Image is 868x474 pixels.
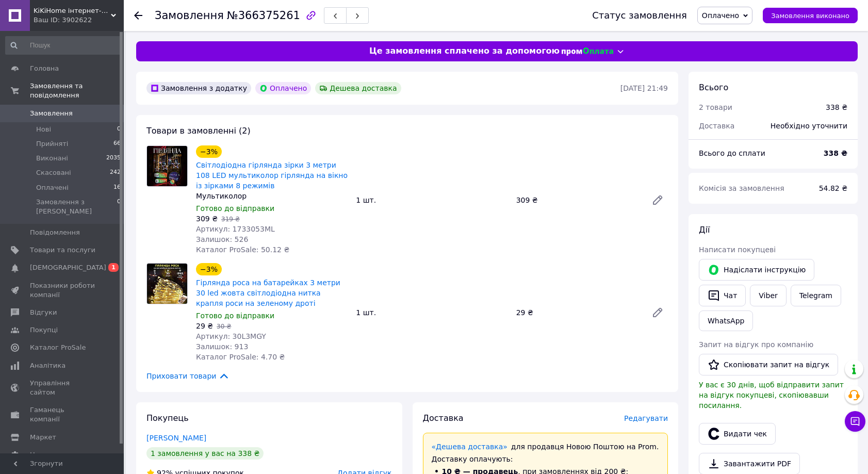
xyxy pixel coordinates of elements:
[36,168,71,177] span: Скасовані
[147,146,187,186] img: Світлодіодна гірлянда зірки 3 метри 108 LED мультиколор гірлянда на вікно із зірками 8 режимів
[155,9,224,22] span: Замовлення
[113,139,121,149] span: 66
[196,246,289,254] span: Каталог ProSale: 50.12 ₴
[763,8,858,23] button: Замовлення виконано
[196,322,213,330] span: 29 ₴
[750,285,786,306] a: Viber
[196,204,274,213] span: Готово до відправки
[196,235,248,243] span: Залишок: 526
[352,305,512,320] div: 1 шт.
[134,10,142,21] div: Повернутися назад
[699,285,746,306] button: Чат
[36,198,117,216] span: Замовлення з [PERSON_NAME]
[146,126,251,136] span: Товари в замовленні (2)
[432,443,507,451] a: «Дешева доставка»
[110,168,121,177] span: 242
[647,190,668,210] a: Редагувати
[764,115,854,137] div: Необхідно уточнити
[699,259,814,281] button: Надіслати інструкцію
[30,109,73,118] span: Замовлення
[196,342,248,351] span: Залишок: 913
[512,193,643,207] div: 309 ₴
[117,198,121,216] span: 0
[423,413,464,423] span: Доставка
[369,45,560,57] span: Це замовлення сплачено за допомогою
[30,450,83,460] span: Налаштування
[36,139,68,149] span: Прийняті
[512,305,643,320] div: 29 ₴
[34,15,124,25] div: Ваш ID: 3902622
[146,82,251,94] div: Замовлення з додатку
[699,225,710,235] span: Дії
[196,215,218,223] span: 309 ₴
[624,414,668,422] span: Редагувати
[196,279,340,307] a: Гірлянда роса на батарейках 3 метри 30 led жовта світлодіодна нитка крапля роси на зеленому дроті
[117,125,121,134] span: 0
[699,423,776,445] button: Видати чек
[699,149,765,157] span: Всього до сплати
[30,308,57,317] span: Відгуки
[620,84,668,92] time: [DATE] 21:49
[106,154,121,163] span: 2035
[217,323,231,330] span: 30 ₴
[699,83,728,92] span: Всього
[255,82,311,94] div: Оплачено
[699,354,838,375] button: Скопіювати запит на відгук
[699,381,844,410] span: У вас є 30 днів, щоб відправити запит на відгук покупцеві, скопіювавши посилання.
[146,370,230,382] span: Приховати товари
[845,411,865,432] button: Чат з покупцем
[108,263,119,272] span: 1
[30,405,95,424] span: Гаманець компанії
[146,413,189,423] span: Покупець
[196,312,274,320] span: Готово до відправки
[702,11,739,20] span: Оплачено
[30,281,95,300] span: Показники роботи компанії
[147,264,187,304] img: Гірлянда роса на батарейках 3 метри 30 led жовта світлодіодна нитка крапля роси на зеленому дроті
[819,184,847,192] span: 54.82 ₴
[699,340,813,349] span: Запит на відгук про компанію
[196,332,266,340] span: Артикул: 30L3MGY
[146,434,206,442] a: [PERSON_NAME]
[824,149,847,157] b: 338 ₴
[221,216,240,223] span: 319 ₴
[647,302,668,323] a: Редагувати
[699,310,753,331] a: WhatsApp
[352,193,512,207] div: 1 шт.
[30,246,95,255] span: Товари та послуги
[196,145,222,158] div: −3%
[30,81,124,100] span: Замовлення та повідомлення
[432,442,660,452] div: для продавця Новою Поштою на Prom.
[771,12,849,20] span: Замовлення виконано
[227,9,300,22] span: №366375261
[34,6,111,15] span: KiKiHome інтернет-магазин якісних товарів для дому
[196,353,285,361] span: Каталог ProSale: 4.70 ₴
[699,246,776,254] span: Написати покупцеві
[36,183,69,192] span: Оплачені
[30,228,80,237] span: Повідомлення
[30,379,95,397] span: Управління сайтом
[30,64,59,73] span: Головна
[30,325,58,335] span: Покупці
[36,125,51,134] span: Нові
[30,361,65,370] span: Аналітика
[30,433,56,442] span: Маркет
[196,191,348,201] div: Мультиколор
[196,161,348,190] a: Світлодіодна гірлянда зірки 3 метри 108 LED мультиколор гірлянда на вікно із зірками 8 режимів
[30,343,86,352] span: Каталог ProSale
[36,154,68,163] span: Виконані
[699,103,732,111] span: 2 товари
[699,184,784,192] span: Комісія за замовлення
[146,447,264,460] div: 1 замовлення у вас на 338 ₴
[791,285,841,306] a: Telegram
[315,82,401,94] div: Дешева доставка
[826,102,847,112] div: 338 ₴
[699,122,734,130] span: Доставка
[196,225,275,233] span: Артикул: 1733053ML
[5,36,122,55] input: Пошук
[432,454,660,464] div: Доставку оплачують:
[592,10,687,21] div: Статус замовлення
[196,263,222,275] div: −3%
[30,263,106,272] span: [DEMOGRAPHIC_DATA]
[113,183,121,192] span: 16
